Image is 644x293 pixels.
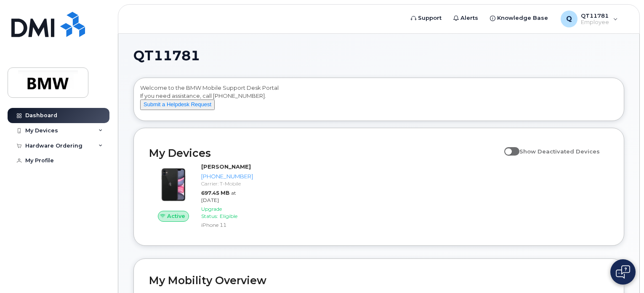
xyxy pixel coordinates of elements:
div: Welcome to the BMW Mobile Support Desk Portal If you need assistance, call [PHONE_NUMBER]. [140,84,617,118]
img: iPhone_11.jpg [156,167,191,202]
button: Submit a Helpdesk Request [140,99,215,110]
span: at [DATE] [201,190,236,203]
strong: [PERSON_NAME] [201,163,251,170]
img: Open chat [616,265,630,279]
a: Active[PERSON_NAME][PHONE_NUMBER]Carrier: T-Mobile697.45 MBat [DATE]Upgrade Status:EligibleiPhone 11 [149,163,256,230]
span: Eligible [220,213,237,219]
span: QT11781 [133,49,200,62]
div: iPhone 11 [201,221,253,228]
span: Show Deactivated Devices [519,148,600,155]
span: Upgrade Status: [201,206,222,219]
span: Active [167,212,185,220]
h2: My Mobility Overview [149,274,609,287]
div: [PHONE_NUMBER] [201,172,253,180]
h2: My Devices [149,147,500,159]
input: Show Deactivated Devices [504,143,511,150]
a: Submit a Helpdesk Request [140,101,215,108]
div: Carrier: T-Mobile [201,180,253,187]
span: 697.45 MB [201,190,229,196]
